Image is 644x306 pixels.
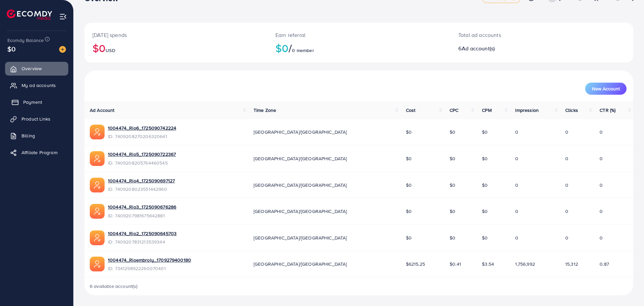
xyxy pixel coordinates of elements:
img: ic-ads-acc.e4c84228.svg [90,204,105,219]
span: $0 [406,129,412,135]
span: 0 member [292,47,314,54]
span: $0 [450,182,455,188]
p: Total ad accounts [458,31,579,39]
span: [GEOGRAPHIC_DATA]/[GEOGRAPHIC_DATA] [254,261,347,267]
span: 1,756,992 [515,261,535,267]
img: ic-ads-acc.e4c84228.svg [90,178,105,192]
a: 1004474_Rioembroly_1709279400180 [108,257,191,263]
span: 0 [565,155,568,162]
a: My ad accounts [5,79,68,92]
span: [GEOGRAPHIC_DATA]/[GEOGRAPHIC_DATA] [254,129,347,135]
a: 1004474_Rio5_1725090722367 [108,151,176,158]
span: $6215.25 [406,261,425,267]
span: 0.87 [600,261,609,267]
span: $0 [450,129,455,135]
span: 0 [600,234,603,241]
span: $0.41 [450,261,461,267]
span: $0 [450,234,455,241]
span: 0 [515,155,518,162]
span: [GEOGRAPHIC_DATA]/[GEOGRAPHIC_DATA] [254,208,347,215]
span: My ad accounts [22,82,56,89]
img: ic-ads-acc.e4c84228.svg [90,125,105,139]
img: image [59,46,66,53]
span: 0 [600,129,603,135]
span: CPC [450,107,458,114]
span: $0 [482,129,488,135]
span: ID: 7409208270206320641 [108,133,176,140]
span: $0 [482,155,488,162]
img: ic-ads-acc.e4c84228.svg [90,257,105,271]
span: Time Zone [254,107,276,114]
span: $3.54 [482,261,494,267]
span: 0 [515,129,518,135]
span: ID: 7409208205764460545 [108,160,176,166]
span: $0 [406,234,412,241]
span: [GEOGRAPHIC_DATA]/[GEOGRAPHIC_DATA] [254,234,347,241]
span: Ad account(s) [462,45,495,52]
span: $0 [482,182,488,188]
span: $0 [450,155,455,162]
span: Ecomdy Balance [7,37,44,44]
a: 1004474_Rio4_1725090697127 [108,177,175,184]
span: 0 [600,208,603,215]
h2: 6 [458,45,579,52]
span: $0 [482,208,488,215]
span: 0 [565,234,568,241]
span: ID: 7409207981675642881 [108,212,176,219]
span: 0 [515,234,518,241]
span: Overview [22,65,42,72]
span: New Account [592,86,620,91]
span: $0 [406,208,412,215]
a: Billing [5,129,68,142]
p: Earn referral [275,31,442,39]
h2: $0 [275,42,442,54]
span: 0 [515,182,518,188]
p: [DATE] spends [92,31,259,39]
span: Cost [406,107,416,114]
h2: $0 [92,42,259,54]
iframe: Chat [615,276,639,301]
span: ID: 7409207831213539344 [108,238,177,245]
span: Clicks [565,107,578,114]
span: 0 [565,182,568,188]
span: $0 [450,208,455,215]
span: / [289,40,292,56]
span: CTR (%) [600,107,615,114]
span: 0 [565,129,568,135]
span: 15,312 [565,261,578,267]
span: Ad Account [90,107,115,114]
img: logo [7,9,52,20]
a: Affiliate Program [5,146,68,159]
img: ic-ads-acc.e4c84228.svg [90,230,105,245]
span: USD [106,47,115,54]
span: ID: 7409208023551442960 [108,186,175,192]
a: Product Links [5,112,68,126]
span: $0 [482,234,488,241]
span: $0 [406,155,412,162]
span: Product Links [22,116,50,122]
span: ID: 7341298922260070401 [108,265,191,272]
a: Overview [5,62,68,75]
span: Payment [23,99,42,105]
img: menu [59,13,67,20]
span: Impression [515,107,539,114]
a: 1004474_Rio2_1725090645703 [108,230,177,237]
a: 1004474_Rio6_1725090742224 [108,125,176,131]
span: $0 [406,182,412,188]
span: 0 [515,208,518,215]
button: New Account [585,83,627,95]
span: [GEOGRAPHIC_DATA]/[GEOGRAPHIC_DATA] [254,182,347,188]
span: CPM [482,107,491,114]
span: $0 [7,44,15,54]
span: 0 [565,208,568,215]
span: 0 [600,155,603,162]
img: ic-ads-acc.e4c84228.svg [90,151,105,166]
span: 6 available account(s) [90,283,138,290]
span: Affiliate Program [22,149,58,156]
span: [GEOGRAPHIC_DATA]/[GEOGRAPHIC_DATA] [254,155,347,162]
span: 0 [600,182,603,188]
a: Payment [5,95,68,109]
span: Billing [22,132,35,139]
a: 1004474_Rio3_1725090676286 [108,204,176,210]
